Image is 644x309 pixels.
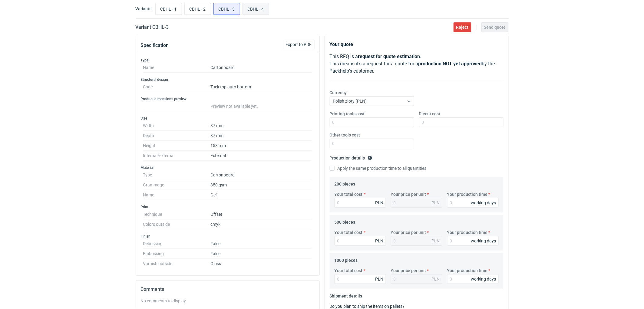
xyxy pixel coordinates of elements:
[471,200,496,206] div: working days
[391,268,426,274] label: Your price per unit
[141,58,315,63] h3: Type
[155,3,182,15] label: CBHL - 1
[335,268,363,274] label: Your total cost
[286,42,312,47] span: Export to PDF
[391,229,426,235] label: Your price per unit
[330,304,405,309] label: Do you plan to ship the items on pallets?
[335,236,386,246] input: 0
[471,276,496,282] div: working days
[335,217,355,225] legend: 500 pieces
[211,259,312,266] dd: Gloss
[481,22,509,32] button: Send quote
[141,77,315,82] h3: Structural design
[143,249,211,259] dt: Embossing
[243,3,269,15] label: CBHL - 4
[143,63,211,73] dt: Name
[484,25,506,29] span: Send quote
[330,132,360,138] label: Other tools cost
[141,116,315,121] h3: Size
[211,82,312,92] dd: Tuck top auto bottom
[375,200,384,206] div: PLN
[143,82,211,92] dt: Code
[330,41,353,47] strong: Your quote
[456,25,469,29] span: Reject
[330,53,504,75] p: This RFQ is a . This means it's a request for a quote for a by the Packhelp's customer.
[141,165,315,170] h3: Material
[447,191,488,197] label: Your production time
[335,191,363,197] label: Your total cost
[141,97,315,101] h3: Product dimensions preview
[471,238,496,244] div: working days
[454,22,471,32] button: Reject
[447,236,499,246] input: 0
[283,40,315,49] button: Export to PDF
[375,276,384,282] div: PLN
[333,99,367,104] span: Polish złoty (PLN)
[211,180,312,190] dd: 350 gsm
[141,298,315,304] div: No comments to display
[335,255,358,263] legend: 1000 pieces
[143,180,211,190] dt: Grammage
[141,205,315,209] h3: Print
[143,239,211,249] dt: Debossing
[143,259,211,266] dt: Varnish outside
[335,179,355,186] legend: 200 pieces
[330,291,362,298] legend: Shipment details
[419,111,441,117] label: Diecut cost
[136,24,169,31] h2: Variant CBHL - 3
[447,268,488,274] label: Your production time
[143,209,211,219] dt: Technique
[211,121,312,131] dd: 37 mm
[211,209,312,219] dd: Offset
[330,165,427,171] label: Apply the same production time to all quantities
[211,219,312,229] dd: cmyk
[211,104,258,109] span: Preview not available yet.
[358,54,420,59] strong: request for quote estimation
[447,274,499,284] input: 0
[330,117,414,127] input: 0
[335,274,386,284] input: 0
[330,90,347,96] label: Currency
[432,276,440,282] div: PLN
[375,238,384,244] div: PLN
[143,170,211,180] dt: Type
[335,198,386,208] input: 0
[211,131,312,141] dd: 37 mm
[330,111,365,117] label: Printing tools cost
[447,229,488,235] label: Your production time
[143,141,211,151] dt: Height
[211,170,312,180] dd: Cartonboard
[143,219,211,229] dt: Colors outside
[141,234,315,239] h3: Finish
[184,3,211,15] label: CBHL - 2
[432,200,440,206] div: PLN
[143,121,211,131] dt: Width
[447,198,499,208] input: 0
[432,238,440,244] div: PLN
[335,229,363,235] label: Your total cost
[213,3,240,15] label: CBHL - 3
[330,153,372,160] legend: Production details
[143,151,211,161] dt: Internal/external
[330,139,414,148] input: 0
[418,61,482,67] strong: production NOT yet approved
[141,38,169,53] button: Specification
[211,63,312,73] dd: Cartonboard
[136,6,153,12] label: Variants:
[211,190,312,200] dd: Gc1
[211,239,312,249] dd: False
[391,191,426,197] label: Your price per unit
[141,286,315,293] h2: Comments
[211,141,312,151] dd: 153 mm
[143,190,211,200] dt: Name
[419,117,504,127] input: 0
[211,249,312,259] dd: False
[143,131,211,141] dt: Depth
[211,151,312,161] dd: External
